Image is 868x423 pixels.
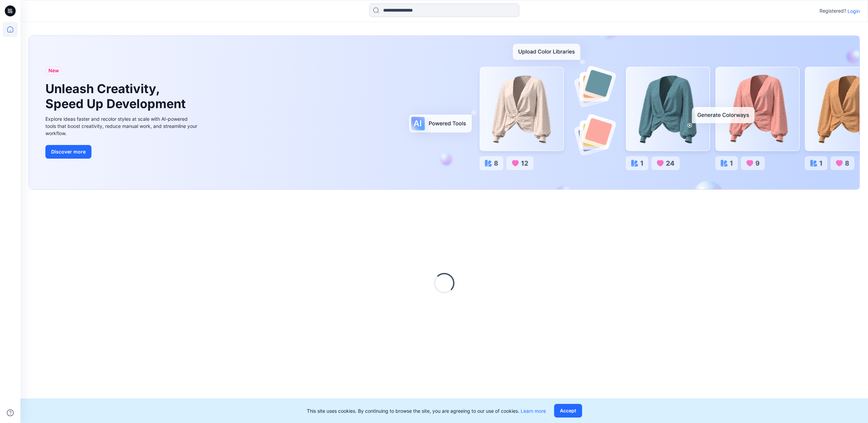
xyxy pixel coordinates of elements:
[45,145,199,159] a: Discover more
[820,7,846,15] p: Registered?
[554,404,582,418] button: Accept
[307,407,546,414] p: This site uses cookies. By continuing to browse the site, you are agreeing to our use of cookies.
[45,82,189,111] h1: Unleash Creativity, Speed Up Development
[848,8,860,15] p: Login
[48,67,59,75] span: New
[45,115,199,137] div: Explore ideas faster and recolor styles at scale with AI-powered tools that boost creativity, red...
[45,145,91,159] button: Discover more
[521,408,546,414] a: Learn more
